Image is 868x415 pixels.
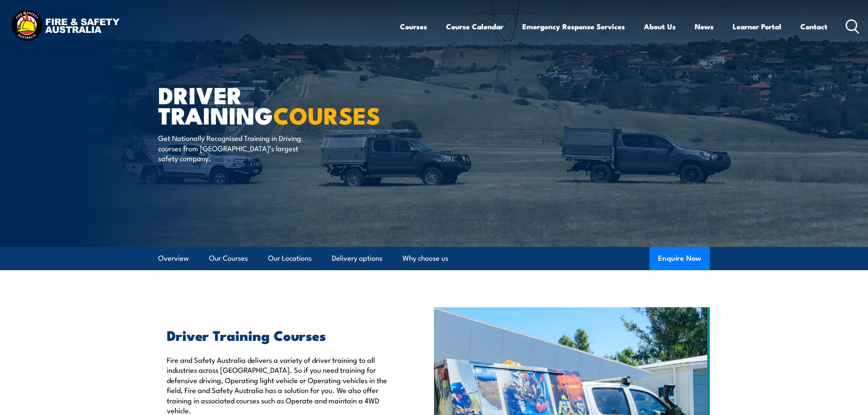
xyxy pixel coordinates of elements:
a: Learner Portal [733,15,781,38]
a: Our Locations [268,247,312,270]
h2: Driver Training Courses [167,329,394,341]
p: Fire and Safety Australia delivers a variety of driver training to all industries across [GEOGRAP... [167,355,394,415]
a: Overview [158,247,189,270]
a: Courses [400,15,427,38]
a: test [211,153,223,163]
button: Enquire Now [649,247,710,270]
a: Emergency Response Services [522,15,625,38]
a: Why choose us [403,247,448,270]
a: About Us [644,15,676,38]
strong: COURSES [273,97,381,132]
a: Our Courses [209,247,248,270]
p: Get Nationally Recognised Training in Driving courses from [GEOGRAPHIC_DATA]’s largest safety com... [158,133,315,163]
a: Delivery options [332,247,382,270]
a: News [695,15,714,38]
h1: Driver Training [158,84,371,125]
a: Course Calendar [446,15,503,38]
a: Contact [800,15,827,38]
